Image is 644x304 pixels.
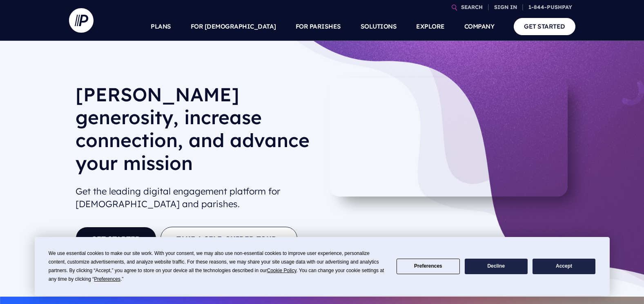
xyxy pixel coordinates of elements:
a: SOLUTIONS [361,12,397,41]
h1: [PERSON_NAME] generosity, increase connection, and advance your mission [76,83,316,181]
span: Cookie Policy [267,268,296,273]
button: Decline [465,259,528,275]
div: We use essential cookies to make our site work. With your consent, we may also use non-essential ... [49,249,387,284]
div: Cookie Consent Prompt [35,237,610,296]
a: EXPLORE [416,12,445,41]
a: COMPANY [464,12,495,41]
a: FOR PARISHES [296,12,341,41]
button: Accept [533,259,595,275]
h2: Get the leading digital engagement platform for [DEMOGRAPHIC_DATA] and parishes. [76,182,316,214]
a: FOR [DEMOGRAPHIC_DATA] [191,12,276,41]
a: GET STARTED [76,227,156,251]
a: PLANS [151,12,171,41]
span: Preferences [94,276,120,282]
a: GET STARTED [514,18,575,35]
button: Preferences [397,259,459,275]
button: TAKE A SELF-GUIDED TOUR [160,227,297,251]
